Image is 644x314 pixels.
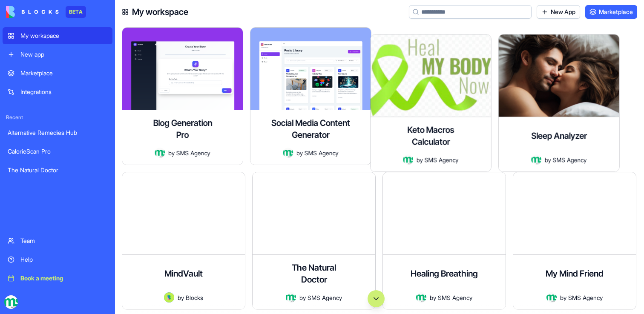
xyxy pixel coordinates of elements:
h4: Blog Generation Pro [149,117,216,141]
a: CalorieScan Pro [3,143,112,160]
div: Book a meeting [20,274,107,283]
div: Marketplace [20,69,107,77]
img: Avatar [155,148,165,158]
h4: My Mind Friend [546,268,604,280]
div: BETA [66,6,86,18]
a: Marketplace [585,5,637,19]
div: Integrations [20,88,107,96]
a: The Natural Doctor [3,162,112,179]
a: New app [3,46,112,63]
a: BETA [6,6,86,18]
a: Healing BreathingAvatarbySMS Agency [382,172,506,310]
img: Avatar [531,154,541,165]
a: Blog Generation ProAvatarbySMS Agency [122,27,245,165]
a: My Mind FriendAvatarbySMS Agency [513,172,636,310]
span: Recent [3,114,112,121]
h4: Social Media Content Generator [257,117,365,141]
span: by [168,148,175,157]
a: Team [3,232,112,249]
div: Help [20,255,107,264]
h4: My workspace [132,6,188,18]
a: Integrations [3,83,112,100]
a: Marketplace [3,65,112,82]
span: by [417,155,423,164]
span: by [545,155,551,164]
img: Avatar [283,148,293,158]
div: CalorieScan Pro [8,147,107,156]
a: Keto Macros CalculatorAvatarbySMS Agency [382,27,506,165]
button: Scroll to bottom [368,290,385,307]
h4: Sleep Analyzer [531,130,587,142]
span: SMS Agency [305,148,339,157]
span: by [296,148,303,157]
h4: Healing Breathing [411,268,478,280]
a: Book a meeting [3,270,112,287]
a: New App [537,5,580,19]
a: My workspace [3,27,112,44]
div: The Natural Doctor [8,166,107,174]
span: SMS Agency [176,148,210,157]
div: New app [20,50,107,59]
span: SMS Agency [552,155,586,164]
a: The Natural DoctorAvatarbySMS Agency [252,172,376,310]
a: Alternative Remedies Hub [3,124,112,141]
div: Team [20,237,107,245]
h4: Keto Macros Calculator [397,124,464,148]
a: Sleep AnalyzerAvatarbySMS Agency [513,27,636,165]
img: logo_transparent_kimjut.jpg [4,295,18,309]
span: SMS Agency [425,155,459,164]
h4: MindVault [164,268,203,280]
a: Help [3,251,112,268]
a: MindVaultAvatarbyBlocks [122,172,245,310]
a: Social Media Content GeneratorAvatarbySMS Agency [252,27,376,165]
img: logo [6,6,59,18]
img: Avatar [403,154,413,165]
div: My workspace [20,31,107,40]
div: Alternative Remedies Hub [8,128,107,137]
h4: The Natural Doctor [280,262,348,285]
